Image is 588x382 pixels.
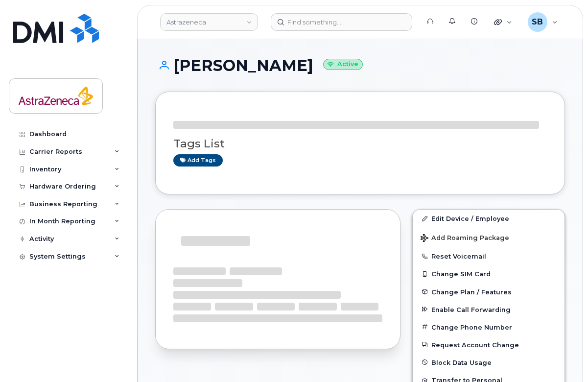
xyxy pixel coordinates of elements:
span: Enable Call Forwarding [431,306,511,313]
button: Change SIM Card [413,265,564,283]
button: Enable Call Forwarding [413,301,564,318]
button: Add Roaming Package [413,227,564,247]
button: Change Phone Number [413,318,564,336]
span: Add Roaming Package [421,234,509,243]
h1: [PERSON_NAME] [155,57,565,74]
button: Change Plan / Features [413,283,564,301]
a: Add tags [173,154,223,167]
button: Request Account Change [413,336,564,354]
button: Reset Voicemail [413,247,564,265]
span: Change Plan / Features [431,288,512,295]
small: Active [323,59,363,70]
a: Edit Device / Employee [413,210,564,227]
button: Block Data Usage [413,354,564,371]
h3: Tags List [173,138,547,150]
